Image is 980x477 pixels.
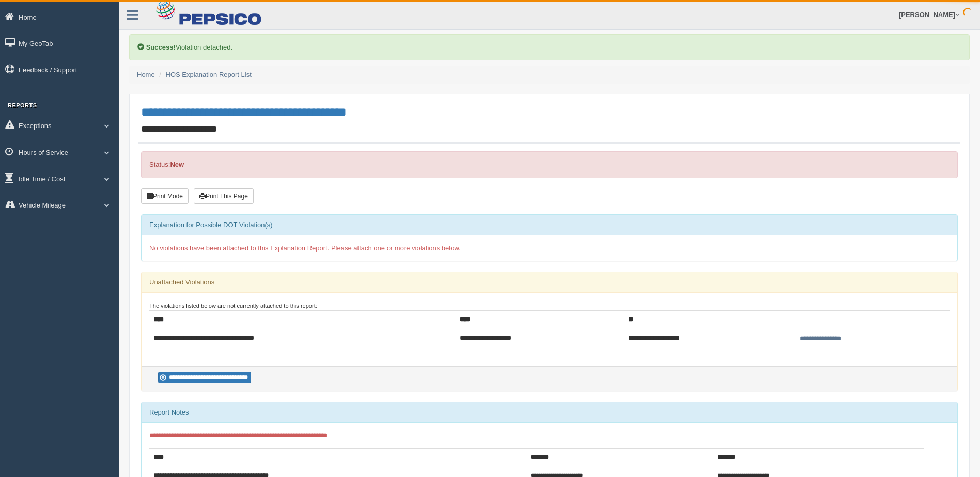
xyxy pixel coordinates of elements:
[142,215,957,235] div: Explanation for Possible DOT Violation(s)
[149,244,461,252] span: No violations have been attached to this Explanation Report. Please attach one or more violations...
[142,272,957,293] div: Unattached Violations
[170,161,184,168] strong: New
[149,303,317,309] small: The violations listed below are not currently attached to this report:
[166,71,252,78] a: HOS Explanation Report List
[129,34,970,60] div: Violation detached.
[146,43,176,51] b: Success!
[141,151,958,178] div: Status:
[141,188,189,204] button: Print Mode
[137,71,155,78] a: Home
[142,402,957,423] div: Report Notes
[194,188,254,204] button: Print This Page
